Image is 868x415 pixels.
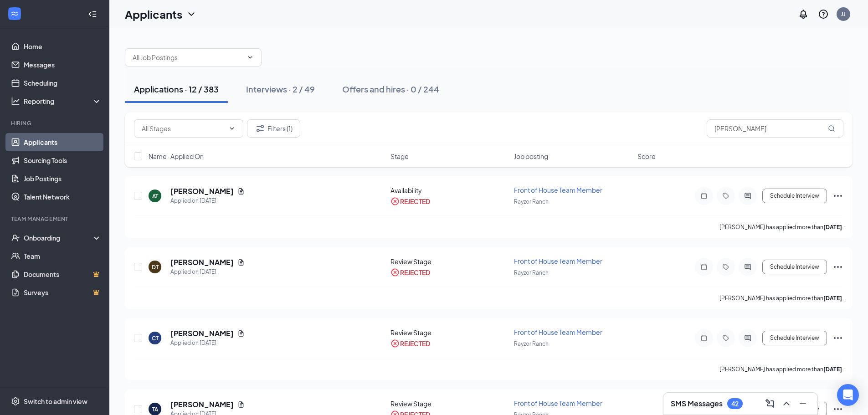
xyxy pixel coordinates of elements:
div: JJ [841,10,846,18]
svg: ChevronUp [781,398,792,409]
div: DT [152,263,159,271]
div: Switch to admin view [24,397,87,406]
h5: [PERSON_NAME] [170,257,234,267]
svg: Analysis [11,97,20,106]
svg: Ellipses [832,190,843,201]
span: Name · Applied On [149,152,204,161]
button: Schedule Interview [762,189,827,203]
div: Availability [390,186,508,195]
h1: Applicants [125,6,182,22]
div: Team Management [11,215,100,223]
span: Rayzor Ranch [514,198,549,205]
b: [DATE] [823,224,842,231]
svg: Tag [720,263,731,271]
svg: Minimize [797,398,808,409]
h5: [PERSON_NAME] [170,328,234,338]
svg: ActiveChat [742,334,753,342]
div: Hiring [11,119,100,127]
div: Onboarding [24,233,94,242]
svg: Document [237,188,245,195]
span: Rayzor Ranch [514,269,549,276]
svg: Ellipses [832,404,843,415]
div: TA [152,405,158,413]
svg: CrossCircle [390,197,400,206]
button: ComposeMessage [763,396,777,411]
b: [DATE] [823,366,842,373]
span: Front of House Team Member [514,186,602,194]
svg: Collapse [88,10,97,19]
span: Stage [390,152,409,161]
span: Front of House Team Member [514,328,602,336]
h5: [PERSON_NAME] [170,186,234,196]
span: Front of House Team Member [514,399,602,407]
div: REJECTED [400,268,430,277]
svg: Notifications [798,9,809,20]
svg: QuestionInfo [818,9,829,20]
a: Applicants [24,133,102,151]
div: Open Intercom Messenger [837,384,859,406]
svg: CrossCircle [390,339,400,348]
h3: SMS Messages [671,399,723,409]
div: Applied on [DATE] [170,196,245,205]
a: Home [24,37,102,56]
svg: Settings [11,397,20,406]
input: Search in applications [707,119,843,138]
svg: ActiveChat [742,192,753,200]
svg: Ellipses [832,333,843,343]
svg: ChevronDown [247,54,254,61]
svg: Note [699,334,709,342]
a: Job Postings [24,169,102,188]
svg: Note [699,263,709,271]
div: Applications · 12 / 383 [134,83,219,95]
h5: [PERSON_NAME] [170,400,234,410]
button: Schedule Interview [762,260,827,274]
span: Score [637,152,656,161]
button: Minimize [796,396,810,411]
svg: Tag [720,334,731,342]
a: Team [24,247,102,265]
div: Interviews · 2 / 49 [246,83,315,95]
div: Review Stage [390,399,508,408]
span: Rayzor Ranch [514,340,549,347]
div: Offers and hires · 0 / 244 [342,83,439,95]
div: Reporting [24,97,102,106]
button: Filter Filters (1) [247,119,300,138]
a: Sourcing Tools [24,151,102,169]
svg: Document [237,259,245,266]
p: [PERSON_NAME] has applied more than . [719,223,843,231]
svg: ChevronDown [228,125,236,132]
svg: ComposeMessage [765,398,776,409]
svg: Document [237,401,245,408]
svg: ActiveChat [742,263,753,271]
span: Job posting [514,152,548,161]
b: [DATE] [823,295,842,302]
a: Scheduling [24,74,102,92]
p: [PERSON_NAME] has applied more than . [719,294,843,302]
a: Talent Network [24,188,102,206]
a: DocumentsCrown [24,265,102,283]
div: 42 [731,400,739,408]
div: CT [152,334,159,342]
div: REJECTED [400,197,430,206]
button: ChevronUp [779,396,794,411]
svg: Note [699,192,709,200]
svg: UserCheck [11,233,20,242]
svg: Document [237,330,245,337]
div: REJECTED [400,339,430,348]
svg: Filter [255,123,266,134]
svg: MagnifyingGlass [828,125,835,132]
svg: Tag [720,192,731,200]
p: [PERSON_NAME] has applied more than . [719,365,843,373]
div: Review Stage [390,257,508,266]
svg: ChevronDown [186,9,197,20]
div: Applied on [DATE] [170,338,245,348]
div: Review Stage [390,328,508,337]
svg: Ellipses [832,261,843,272]
svg: CrossCircle [390,268,400,277]
input: All Job Postings [133,52,243,62]
button: Schedule Interview [762,331,827,345]
input: All Stages [142,123,225,133]
a: SurveysCrown [24,283,102,302]
a: Messages [24,56,102,74]
span: Front of House Team Member [514,257,602,265]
